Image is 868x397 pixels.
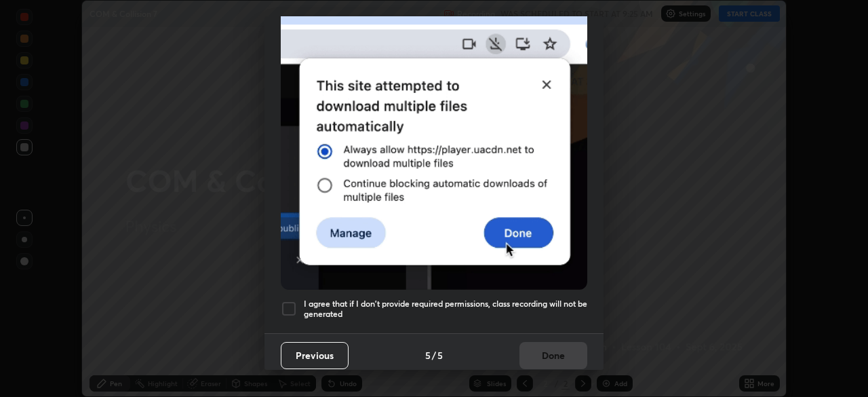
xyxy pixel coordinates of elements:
button: Previous [281,342,349,369]
h4: 5 [425,348,431,362]
h5: I agree that if I don't provide required permissions, class recording will not be generated [304,299,587,320]
h4: / [432,348,436,362]
h4: 5 [437,348,443,362]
